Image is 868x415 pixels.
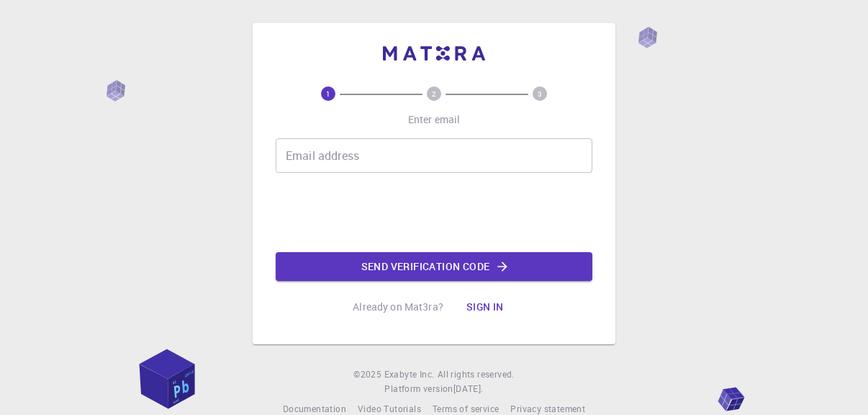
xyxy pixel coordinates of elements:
[433,403,499,414] span: Terms of service
[453,383,484,394] span: [DATE] .
[453,382,484,396] a: [DATE].
[358,403,421,414] span: Video Tutorials
[353,367,384,382] span: © 2025
[432,89,436,99] text: 2
[384,368,435,380] span: Exabyte Inc.
[455,293,515,321] button: Sign in
[276,252,592,281] button: Send verification code
[384,367,435,382] a: Exabyte Inc.
[353,300,443,314] p: Already on Mat3ra?
[325,184,543,241] iframe: reCAPTCHA
[326,89,330,99] text: 1
[510,403,585,414] span: Privacy statement
[438,367,515,382] span: All rights reserved.
[384,382,453,396] span: Platform version
[538,89,542,99] text: 3
[408,112,461,127] p: Enter email
[283,403,346,414] span: Documentation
